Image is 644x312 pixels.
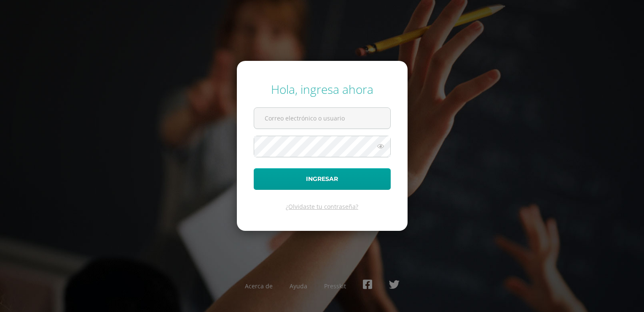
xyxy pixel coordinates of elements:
div: Hola, ingresa ahora [254,81,391,97]
a: Acerca de [245,282,273,290]
button: Ingresar [254,168,391,190]
input: Correo electrónico o usuario [254,108,390,129]
a: ¿Olvidaste tu contraseña? [286,203,358,211]
a: Presskit [324,282,346,290]
a: Ayuda [290,282,307,290]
